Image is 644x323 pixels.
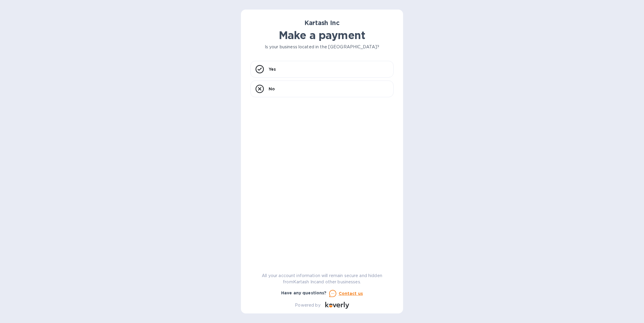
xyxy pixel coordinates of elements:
b: Kartash Inc [304,19,339,27]
p: Yes [269,66,276,72]
u: Contact us [339,291,363,296]
p: All your account information will remain secure and hidden from Kartash Inc and other businesses. [250,273,394,285]
p: No [269,86,275,92]
h1: Make a payment [250,29,394,41]
p: Powered by [295,302,320,308]
p: Is your business located in the [GEOGRAPHIC_DATA]? [250,44,394,50]
b: Have any questions? [281,290,327,295]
